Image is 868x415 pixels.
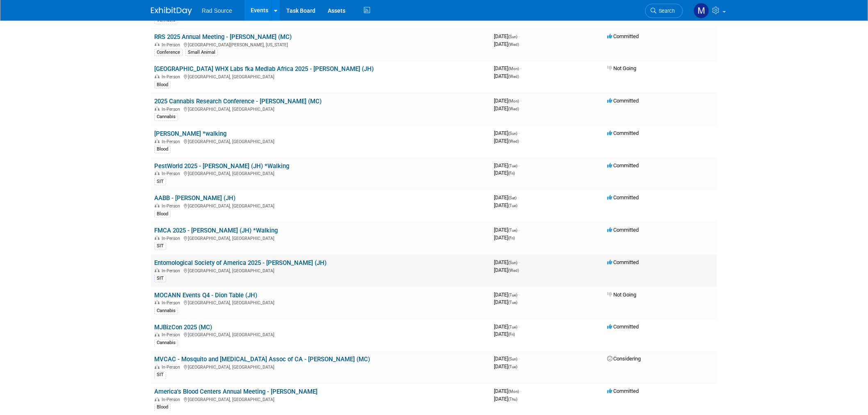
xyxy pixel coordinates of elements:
[154,81,171,89] div: Blood
[154,259,327,267] a: Entomological Society of America 2025 - [PERSON_NAME] (JH)
[494,130,520,136] span: [DATE]
[494,65,521,71] span: [DATE]
[508,131,517,136] span: (Sun)
[162,236,183,241] span: In-Person
[154,210,171,218] div: Blood
[494,259,520,265] span: [DATE]
[162,171,183,176] span: In-Person
[607,98,639,104] span: Committed
[162,74,183,80] span: In-Person
[494,202,517,208] span: [DATE]
[154,275,166,282] div: SIT
[494,356,520,362] span: [DATE]
[520,65,521,71] span: -
[155,300,160,304] img: In-Person Event
[154,404,171,411] div: Blood
[154,227,278,234] a: FMCA 2025 - [PERSON_NAME] (JH) *Walking
[494,299,517,305] span: [DATE]
[155,236,160,240] img: In-Person Event
[494,267,519,273] span: [DATE]
[151,7,192,15] img: ExhibitDay
[519,292,520,298] span: -
[494,138,519,144] span: [DATE]
[508,333,515,337] span: (Fri)
[154,194,235,202] a: AABB - [PERSON_NAME] (JH)
[494,388,521,394] span: [DATE]
[155,107,160,111] img: In-Person Event
[155,397,160,401] img: In-Person Event
[155,333,160,337] img: In-Person Event
[154,65,374,73] a: [GEOGRAPHIC_DATA] WHX Labs fka Medlab Africa 2025 - [PERSON_NAME] (JH)
[508,164,517,168] span: (Tue)
[154,267,487,274] div: [GEOGRAPHIC_DATA], [GEOGRAPHIC_DATA]
[518,194,519,201] span: -
[162,300,183,306] span: In-Person
[154,372,166,379] div: SIT
[508,171,515,176] span: (Fri)
[519,227,520,233] span: -
[185,49,218,56] div: Small Animal
[519,324,520,330] span: -
[508,325,517,329] span: (Tue)
[508,236,515,240] span: (Fri)
[508,74,519,79] span: (Wed)
[154,105,487,112] div: [GEOGRAPHIC_DATA], [GEOGRAPHIC_DATA]
[162,397,183,403] span: In-Person
[508,196,516,200] span: (Sat)
[520,388,521,394] span: -
[162,203,183,209] span: In-Person
[508,107,519,111] span: (Wed)
[154,49,183,56] div: Conference
[607,162,639,169] span: Committed
[154,146,171,153] div: Blood
[154,162,289,170] a: PestWorld 2025 - [PERSON_NAME] (JH) *Walking
[154,299,487,306] div: [GEOGRAPHIC_DATA], [GEOGRAPHIC_DATA]
[508,260,517,265] span: (Sun)
[607,356,641,362] span: Considering
[607,33,639,39] span: Committed
[154,33,292,41] a: RRS 2025 Annual Meeting - [PERSON_NAME] (MC)
[155,171,160,175] img: In-Person Event
[162,333,183,338] span: In-Person
[508,34,517,39] span: (Sun)
[607,227,639,233] span: Committed
[519,259,520,265] span: -
[508,300,517,305] span: (Tue)
[519,356,520,362] span: -
[155,268,160,272] img: In-Person Event
[656,8,675,14] span: Search
[154,242,166,250] div: SIT
[154,73,487,80] div: [GEOGRAPHIC_DATA], [GEOGRAPHIC_DATA]
[154,396,487,403] div: [GEOGRAPHIC_DATA], [GEOGRAPHIC_DATA]
[162,365,183,370] span: In-Person
[494,98,521,104] span: [DATE]
[154,138,487,144] div: [GEOGRAPHIC_DATA], [GEOGRAPHIC_DATA]
[162,107,183,112] span: In-Person
[508,66,519,71] span: (Mon)
[494,170,515,176] span: [DATE]
[694,3,709,18] img: Melissa Conboy
[508,390,519,394] span: (Mon)
[154,364,487,370] div: [GEOGRAPHIC_DATA], [GEOGRAPHIC_DATA]
[155,203,160,207] img: In-Person Event
[154,178,166,185] div: SIT
[494,162,520,169] span: [DATE]
[520,98,521,104] span: -
[154,388,318,396] a: America's Blood Centers Annual Meeting - [PERSON_NAME]
[494,227,520,233] span: [DATE]
[494,235,515,241] span: [DATE]
[519,33,520,39] span: -
[494,41,519,47] span: [DATE]
[607,388,639,394] span: Committed
[494,331,515,337] span: [DATE]
[162,139,183,144] span: In-Person
[508,139,519,144] span: (Wed)
[607,259,639,265] span: Committed
[154,356,370,363] a: MVCAC - Mosquito and [MEDICAL_DATA] Assoc of CA - [PERSON_NAME] (MC)
[202,7,232,14] span: Rad Source
[607,130,639,136] span: Committed
[154,340,178,347] div: Cannabis
[607,65,636,71] span: Not Going
[494,364,517,370] span: [DATE]
[607,292,636,298] span: Not Going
